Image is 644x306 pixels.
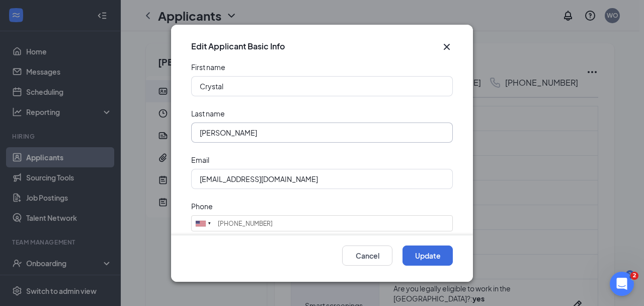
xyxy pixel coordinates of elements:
div: Last name [191,108,225,118]
button: Cancel [342,245,392,265]
svg: Cross [441,41,453,53]
div: Phone [191,201,213,211]
button: Close [441,41,453,53]
div: Email [191,155,209,165]
span: 2 [630,272,638,280]
h3: Edit Applicant Basic Info [191,41,285,52]
input: (201) 555-0123 [191,215,453,231]
div: First name [191,62,225,72]
input: Enter applicant first name [191,76,453,96]
button: Update [403,245,453,265]
div: United States: +1 [192,216,215,231]
input: Enter applicant email [191,169,453,189]
iframe: Intercom live chat [610,272,634,296]
input: Enter applicant last name [191,123,453,143]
